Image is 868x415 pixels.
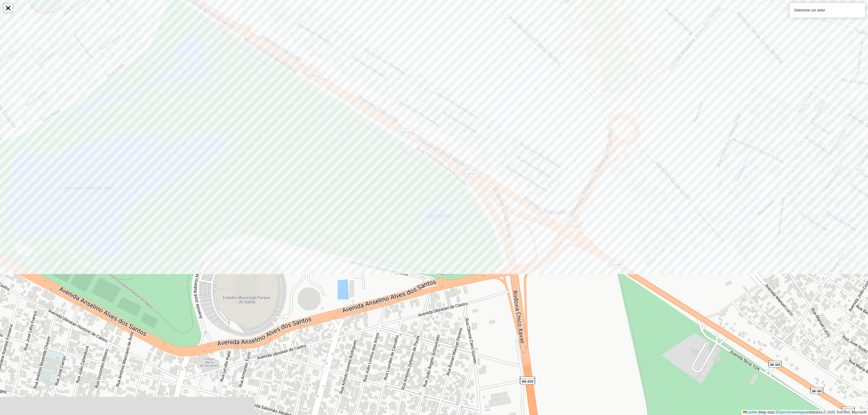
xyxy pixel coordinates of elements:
[758,410,759,414] span: |
[741,410,868,415] div: Map data © contributors,© 2025 TomTom, Microsoft
[790,3,865,17] div: Selecione um setor
[743,410,757,414] a: Leaflet
[4,4,13,13] a: Abrir mapa em tela cheia
[778,410,804,414] a: OpenStreetMap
